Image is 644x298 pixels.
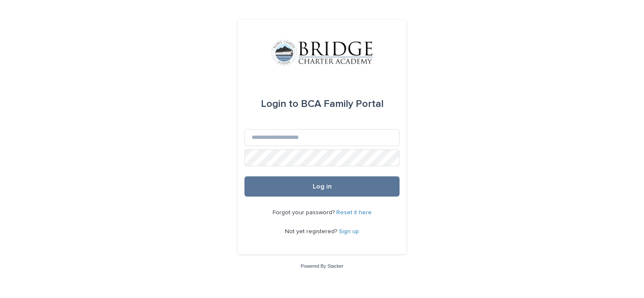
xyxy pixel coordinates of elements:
span: Forgot your password? [273,210,336,216]
img: V1C1m3IdTEidaUdm9Hs0 [271,40,373,65]
a: Powered By Stacker [301,263,343,269]
span: Log in [313,183,332,190]
a: Sign up [339,229,359,234]
span: Not yet registered? [285,229,339,234]
span: Login to [261,99,298,109]
a: Reset it here [336,210,372,216]
div: BCA Family Portal [261,92,384,116]
button: Log in [244,176,400,197]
